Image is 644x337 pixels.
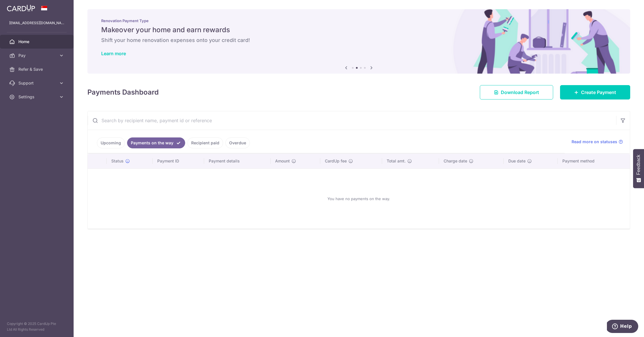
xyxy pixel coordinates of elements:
[325,158,347,164] span: CardUp fee
[87,87,159,97] h4: Payments Dashboard
[101,18,616,23] p: Renovation Payment Type
[18,94,56,100] span: Settings
[633,149,644,188] button: Feedback - Show survey
[508,158,526,164] span: Due date
[636,155,641,175] span: Feedback
[101,25,616,35] h5: Makeover your home and earn rewards
[18,53,56,58] span: Pay
[18,80,56,86] span: Support
[558,154,630,168] th: Payment method
[204,154,271,168] th: Payment details
[387,158,406,164] span: Total amt.
[127,137,185,148] a: Payments on the way
[501,89,539,96] span: Download Report
[581,89,616,96] span: Create Payment
[153,154,204,168] th: Payment ID
[87,9,630,74] img: Renovation banner
[225,137,250,148] a: Overdue
[111,158,124,164] span: Status
[444,158,467,164] span: Charge date
[18,39,56,45] span: Home
[572,139,617,145] span: Read more on statuses
[187,137,223,148] a: Recipient paid
[9,20,64,26] p: [EMAIL_ADDRESS][DOMAIN_NAME]
[88,111,616,130] input: Search by recipient name, payment id or reference
[95,173,623,224] div: You have no payments on the way.
[7,5,35,12] img: CardUp
[607,320,638,334] iframe: Opens a widget where you can find more information
[18,66,56,72] span: Refer & Save
[101,51,126,56] a: Learn more
[480,85,553,99] a: Download Report
[101,37,616,44] h6: Shift your home renovation expenses onto your credit card!
[97,137,125,148] a: Upcoming
[560,85,630,99] a: Create Payment
[275,158,290,164] span: Amount
[572,139,623,145] a: Read more on statuses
